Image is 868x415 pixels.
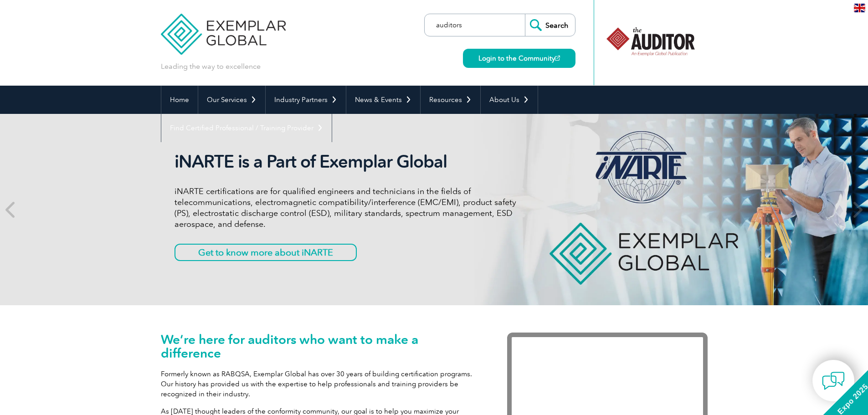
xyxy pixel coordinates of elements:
img: open_square.png [555,56,560,61]
img: contact-chat.png [822,369,845,392]
p: Formerly known as RABQSA, Exemplar Global has over 30 years of building certification programs. O... [161,369,480,399]
a: Login to the Community [463,49,575,68]
img: en [854,4,865,12]
h2: iNARTE is a Part of Exemplar Global [175,151,516,172]
a: Home [161,86,198,114]
a: About Us [481,86,538,114]
a: Industry Partners [266,86,346,114]
a: News & Events [346,86,420,114]
p: iNARTE certifications are for qualified engineers and technicians in the fields of telecommunicat... [175,186,516,230]
a: Resources [421,86,480,114]
a: Find Certified Professional / Training Provider [161,114,332,142]
a: Our Services [198,86,265,114]
a: Get to know more about iNARTE [175,244,357,261]
input: Search [525,14,575,36]
h1: We’re here for auditors who want to make a difference [161,333,480,360]
p: Leading the way to excellence [161,61,261,72]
